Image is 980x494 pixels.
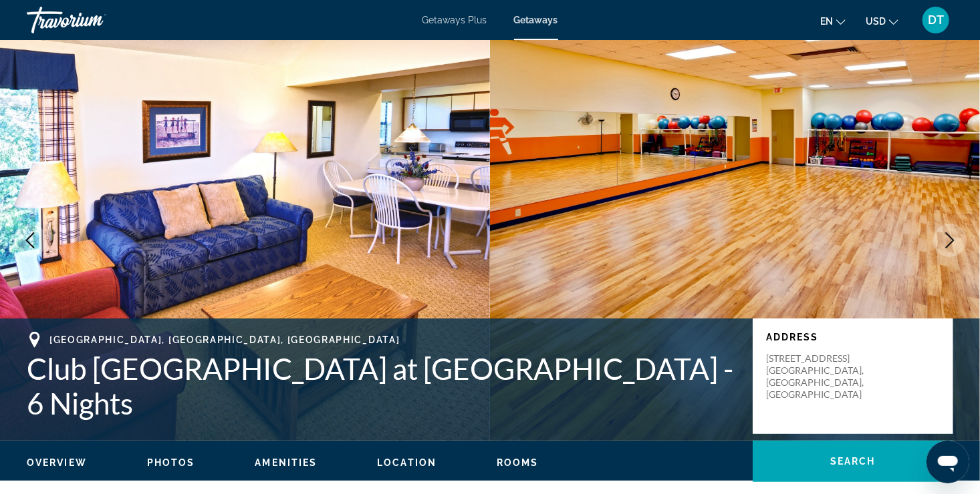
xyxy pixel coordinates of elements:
span: DT [928,13,944,27]
button: Previous image [13,224,47,257]
span: Rooms [497,457,539,468]
span: Amenities [255,457,317,468]
span: Search [830,456,876,467]
span: [GEOGRAPHIC_DATA], [GEOGRAPHIC_DATA], [GEOGRAPHIC_DATA] [49,334,400,345]
p: [STREET_ADDRESS] [GEOGRAPHIC_DATA], [GEOGRAPHIC_DATA], [GEOGRAPHIC_DATA] [766,352,873,401]
span: Overview [27,457,87,468]
button: Photos [147,457,195,469]
button: Change language [820,11,846,31]
button: Rooms [497,457,539,469]
span: USD [866,16,886,27]
p: Address [766,332,940,342]
button: Change currency [866,11,898,31]
button: Overview [27,457,87,469]
button: User Menu [918,6,953,34]
h1: Club [GEOGRAPHIC_DATA] at [GEOGRAPHIC_DATA] - 6 Nights [27,351,739,421]
button: Next image [933,224,967,257]
span: en [820,16,833,27]
span: Photos [147,457,195,468]
button: Search [753,441,953,482]
span: Location [377,457,437,468]
button: Amenities [255,457,317,469]
button: Location [377,457,437,469]
a: Travorium [27,3,160,37]
a: Getaways [514,15,558,25]
a: Getaways Plus [422,15,487,25]
iframe: Button to launch messaging window [927,441,969,483]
